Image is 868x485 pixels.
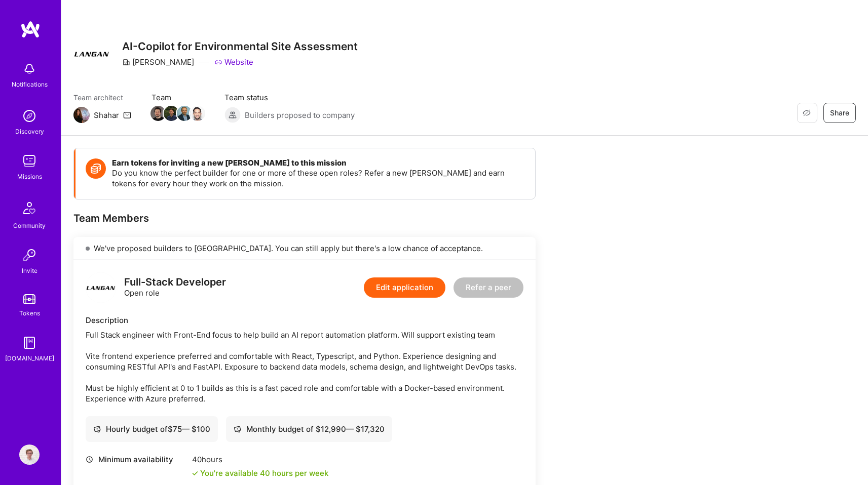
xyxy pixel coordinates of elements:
[73,107,90,123] img: Team Architect
[13,220,46,231] div: Community
[23,294,35,304] img: tokens
[19,245,40,265] img: Invite
[178,105,191,122] a: Team Member Avatar
[86,456,93,463] i: icon Clock
[122,40,358,53] h3: AI-Copilot for Environmental Site Assessment
[19,59,40,79] img: bell
[86,454,187,465] div: Minimum availability
[73,237,536,260] div: We've proposed builders to [GEOGRAPHIC_DATA]. You can still apply but there's a low chance of acc...
[152,92,204,103] span: Team
[191,105,204,122] a: Team Member Avatar
[830,108,849,118] span: Share
[93,424,210,434] div: Hourly budget of $ 75 — $ 100
[17,196,42,220] img: Community
[192,470,198,476] i: icon Check
[224,107,241,123] img: Builders proposed to company
[73,212,536,225] div: Team Members
[112,158,525,168] h4: Earn tokens for inviting a new [PERSON_NAME] to this mission
[152,105,165,122] a: Team Member Avatar
[192,468,328,478] div: You're available 40 hours per week
[19,151,40,171] img: teamwork
[122,57,194,67] div: [PERSON_NAME]
[823,103,856,123] button: Share
[124,277,226,288] div: Full-Stack Developer
[165,105,178,122] a: Team Member Avatar
[234,425,241,433] i: icon Cash
[234,424,385,434] div: Monthly budget of $ 12,990 — $ 17,320
[150,106,166,121] img: Team Member Avatar
[15,126,44,137] div: Discovery
[245,110,355,120] span: Builders proposed to company
[214,57,253,67] a: Website
[164,106,179,121] img: Team Member Avatar
[224,92,355,103] span: Team status
[124,277,226,298] div: Open role
[93,425,101,433] i: icon Cash
[19,308,40,318] div: Tokens
[73,35,110,72] img: Company Logo
[17,444,42,465] a: User Avatar
[122,58,130,66] i: icon CompanyGray
[192,454,328,465] div: 40 hours
[73,92,131,103] span: Team architect
[19,444,40,465] img: User Avatar
[177,106,192,121] img: Team Member Avatar
[12,79,48,90] div: Notifications
[17,171,42,182] div: Missions
[112,168,525,189] p: Do you know the perfect builder for one or more of these open roles? Refer a new [PERSON_NAME] an...
[86,272,116,303] img: logo
[803,109,811,117] i: icon EyeClosed
[86,330,523,404] div: Full Stack engineer with Front-End focus to help build an AI report automation platform. Will sup...
[5,353,54,363] div: [DOMAIN_NAME]
[86,158,106,179] img: Token icon
[19,106,40,126] img: discovery
[22,265,37,276] div: Invite
[94,110,119,120] div: Shahar
[454,277,523,298] button: Refer a peer
[190,106,205,121] img: Team Member Avatar
[86,315,523,326] div: Description
[123,111,131,119] i: icon Mail
[364,277,445,298] button: Edit application
[19,333,40,353] img: guide book
[20,20,41,38] img: logo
